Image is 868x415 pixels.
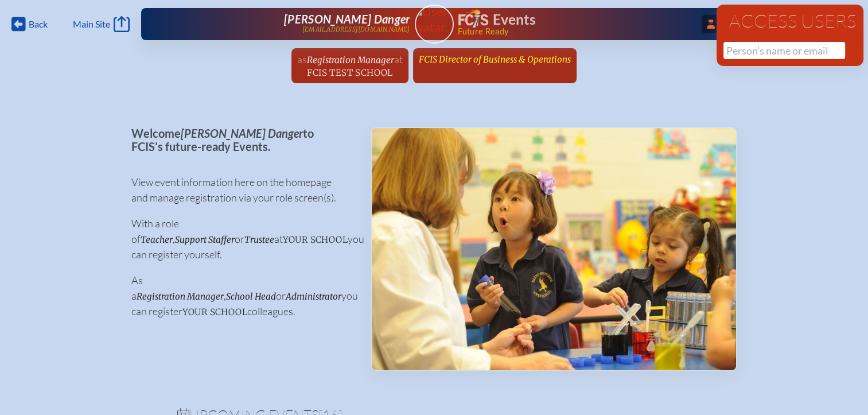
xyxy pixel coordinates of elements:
[131,273,352,319] p: As a , or you can register colleagues.
[394,53,403,65] span: at
[372,128,736,370] img: Events
[293,48,407,83] a: asRegistration ManageratFCIS Test School
[307,67,392,78] span: FCIS Test School
[73,18,110,30] span: Main Site
[457,28,690,36] span: Future Ready
[419,54,571,65] span: FCIS Director of Business & Operations
[414,48,575,70] a: FCIS Director of Business & Operations
[175,234,235,245] span: Support Staffer
[723,11,857,30] h1: Access Users
[226,291,276,302] span: School Head
[29,18,48,30] span: Back
[410,4,458,34] img: User Avatar
[307,55,394,65] span: Registration Manager
[178,13,410,36] a: [PERSON_NAME] Danger[EMAIL_ADDRESS][DOMAIN_NAME]
[244,234,274,245] span: Trustee
[415,5,454,44] a: User Avatar
[723,42,845,59] input: Person’s name or email
[137,291,224,302] span: Registration Manager
[286,291,341,302] span: Administrator
[458,9,691,36] div: FCIS Events — Future ready
[131,174,352,205] p: View event information here on the homepage and manage registration via your role screen(s).
[182,307,247,317] span: your school
[131,216,352,262] p: With a role of , or at you can register yourself.
[302,26,410,33] p: [EMAIL_ADDRESS][DOMAIN_NAME]
[131,127,352,153] p: Welcome to FCIS’s future-ready Events.
[284,12,410,26] span: [PERSON_NAME] Danger
[283,234,348,245] span: your school
[141,234,173,245] span: Teacher
[73,16,129,32] a: Main Site
[181,126,303,140] span: [PERSON_NAME] Danger
[297,53,307,65] span: as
